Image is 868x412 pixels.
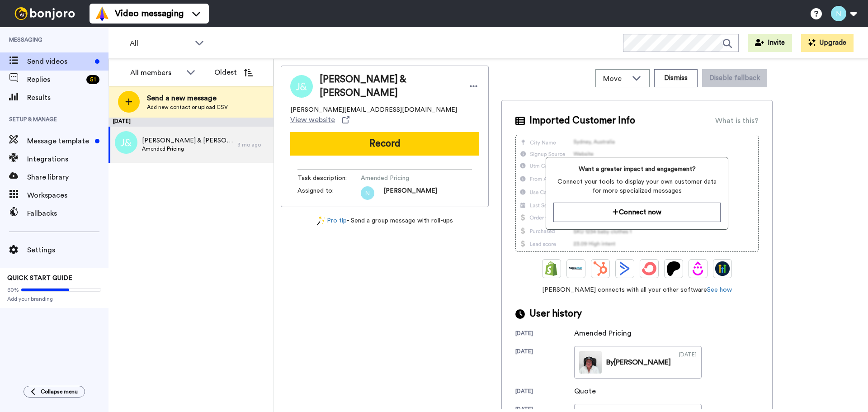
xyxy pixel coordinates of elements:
[579,351,602,374] img: 4880f639-1e64-4c6b-9105-1c52de6c6d80-thumb.jpg
[574,386,619,397] div: Quote
[208,63,259,81] button: Oldest
[618,261,632,276] img: ActiveCampaign
[702,69,767,87] button: Disable fallback
[147,93,228,104] span: Send a new message
[679,351,697,374] div: [DATE]
[320,73,459,100] span: [PERSON_NAME] & [PERSON_NAME]
[27,245,108,256] span: Settings
[801,34,854,52] button: Upgrade
[290,114,349,125] a: View website
[281,216,489,226] div: - Send a group message with roll-ups
[317,216,325,226] img: magic-wand.svg
[11,7,79,20] img: bj-logo-header-white.svg
[383,186,437,200] span: [PERSON_NAME]
[147,104,228,111] span: Add new contact or upload CSV
[515,348,574,379] div: [DATE]
[7,295,101,303] span: Add your branding
[130,67,182,78] div: All members
[715,115,759,126] div: What is this?
[317,216,347,226] a: Pro tip
[290,132,479,156] button: Record
[529,114,635,128] span: Imported Customer Info
[529,307,582,321] span: User history
[7,275,72,281] span: QUICK START GUIDE
[361,174,447,183] span: Amended Pricing
[297,174,361,183] span: Task description :
[654,69,698,87] button: Dismiss
[27,136,91,147] span: Message template
[515,388,574,397] div: [DATE]
[707,287,732,293] a: See how
[27,56,91,67] span: Send videos
[574,346,702,379] a: By[PERSON_NAME][DATE]
[290,114,335,125] span: View website
[290,105,457,114] span: [PERSON_NAME][EMAIL_ADDRESS][DOMAIN_NAME]
[86,75,99,84] div: 51
[748,34,792,52] button: Invite
[606,357,671,368] div: By [PERSON_NAME]
[115,131,137,154] img: j&.png
[41,388,78,395] span: Collapse menu
[27,74,83,85] span: Replies
[27,190,108,201] span: Workspaces
[515,285,759,294] span: [PERSON_NAME] connects with all your other software
[361,186,374,200] img: 89e598cf-59ca-442b-a3a1-221440686a2e.png
[290,75,313,98] img: Image of Jeremy & Cassie
[115,7,184,20] span: Video messaging
[142,136,233,145] span: [PERSON_NAME] & [PERSON_NAME]
[666,261,681,276] img: Patreon
[130,38,190,49] span: All
[24,386,85,398] button: Collapse menu
[691,261,705,276] img: Drip
[27,92,108,103] span: Results
[27,154,108,165] span: Integrations
[95,6,109,21] img: vm-color.svg
[642,261,656,276] img: ConvertKit
[569,261,583,276] img: Ontraport
[7,286,19,294] span: 60%
[593,261,608,276] img: Hubspot
[108,118,274,127] div: [DATE]
[142,145,233,152] span: Amended Pricing
[553,165,720,174] span: Want a greater impact and engagement?
[515,330,574,339] div: [DATE]
[237,141,269,148] div: 3 mo ago
[574,328,632,339] div: Amended Pricing
[544,261,559,276] img: Shopify
[715,261,730,276] img: GoHighLevel
[27,208,108,219] span: Fallbacks
[603,73,627,84] span: Move
[553,203,720,222] button: Connect now
[297,186,361,200] span: Assigned to:
[553,177,720,195] span: Connect your tools to display your own customer data for more specialized messages
[27,172,108,183] span: Share library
